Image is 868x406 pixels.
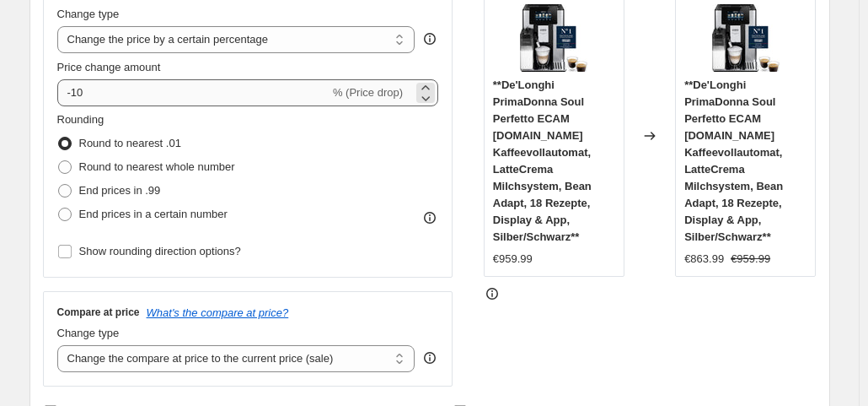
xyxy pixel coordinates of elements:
[712,4,780,72] img: 7147fd30DGL._AC_SL1500_80x.jpg
[421,349,438,366] div: help
[57,306,140,319] h3: Compare at price
[333,86,403,99] span: % (Price drop)
[684,251,724,268] div: €863.99
[493,78,592,243] span: **De'Longhi PrimaDonna Soul Perfetto ECAM [DOMAIN_NAME] Kaffeevollautomat, LatteCrema Milchsystem...
[731,251,770,268] strike: €959.99
[520,4,587,72] img: 7147fd30DGL._AC_SL1500_80x.jpg
[79,160,235,173] span: Round to nearest whole number
[79,208,228,220] span: End prices in a certain number
[147,306,289,319] button: What's the compare at price?
[57,327,120,339] span: Change type
[79,137,181,149] span: Round to nearest .01
[57,113,104,126] span: Rounding
[57,79,330,106] input: -15
[79,184,161,197] span: End prices in .99
[493,251,533,268] div: €959.99
[684,78,783,243] span: **De'Longhi PrimaDonna Soul Perfetto ECAM [DOMAIN_NAME] Kaffeevollautomat, LatteCrema Milchsystem...
[57,8,120,20] span: Change type
[57,61,161,73] span: Price change amount
[79,245,241,257] span: Show rounding direction options?
[421,30,438,47] div: help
